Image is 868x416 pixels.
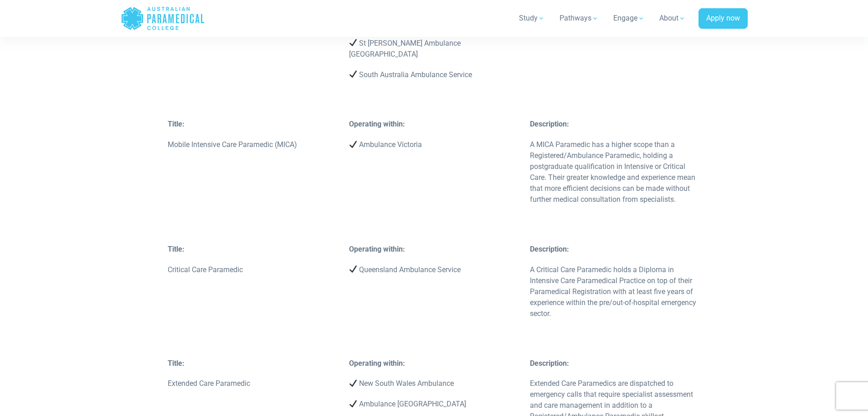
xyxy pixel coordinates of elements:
img: ✔ [349,141,357,148]
p: Queensland Ambulance Service [349,264,519,275]
a: Engage [608,5,650,31]
a: Australian Paramedical College [121,4,205,33]
strong: Operating within: [349,359,405,368]
p: A MICA Paramedic has a higher scope than a Registered/Ambulance Paramedic, holding a postgraduate... [530,139,700,205]
strong: Operating within: [349,245,405,253]
p: Mobile Intensive Care Paramedic (MICA) [168,139,338,150]
strong: Operating within: [349,120,405,128]
p: Extended Care Paramedic [168,378,338,389]
strong: Description: [530,120,569,128]
strong: Title: [168,359,185,368]
p: New South Wales Ambulance [349,378,519,389]
a: Apply now [699,8,748,29]
strong: Title: [168,120,185,128]
img: ✔ [349,400,357,407]
p: South Australia Ambulance Service [349,69,519,80]
strong: Description: [530,245,569,253]
strong: Title: [168,245,185,253]
p: A Critical Care Paramedic holds a Diploma in Intensive Care Paramedical Practice on top of their ... [530,264,700,319]
p: Ambulance Victoria [349,139,519,150]
a: About [654,5,691,31]
p: St [PERSON_NAME] Ambulance [GEOGRAPHIC_DATA] [349,38,519,60]
img: ✔ [349,39,357,46]
img: ✔ [349,265,357,273]
a: Study [514,5,550,31]
img: ✔ [349,70,357,78]
p: Ambulance [GEOGRAPHIC_DATA] [349,399,519,410]
img: ✔ [349,379,357,387]
strong: Description: [530,359,569,368]
p: Critical Care Paramedic [168,264,338,275]
a: Pathways [554,5,604,31]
